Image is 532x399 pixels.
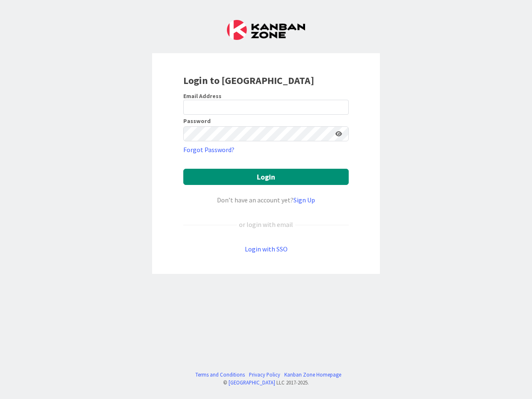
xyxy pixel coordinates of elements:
[227,20,305,40] img: Kanban Zone
[195,371,245,379] a: Terms and Conditions
[284,371,341,379] a: Kanban Zone Homepage
[183,145,234,155] a: Forgot Password?
[191,379,341,387] div: © LLC 2017- 2025 .
[249,371,280,379] a: Privacy Policy
[183,169,349,185] button: Login
[245,245,288,253] a: Login with SSO
[229,379,275,386] a: [GEOGRAPHIC_DATA]
[183,74,314,87] b: Login to [GEOGRAPHIC_DATA]
[237,219,295,229] div: or login with email
[183,92,222,100] label: Email Address
[183,118,211,124] label: Password
[293,196,315,204] a: Sign Up
[183,195,349,205] div: Don’t have an account yet?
